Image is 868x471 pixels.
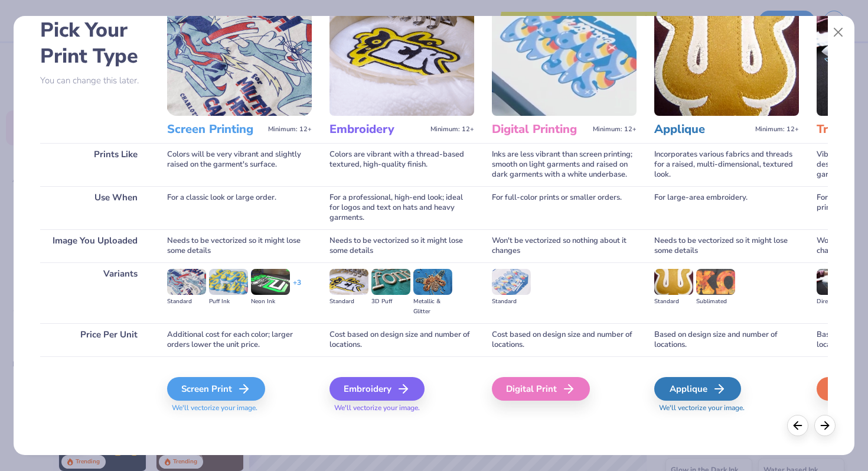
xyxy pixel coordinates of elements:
div: Applique [654,377,741,401]
div: For a professional, high-end look; ideal for logos and text on hats and heavy garments. [329,186,474,229]
img: Sublimated [696,269,735,295]
div: Sublimated [696,297,735,307]
div: Needs to be vectorized so it might lose some details [329,229,474,262]
div: 3D Puff [371,297,410,307]
span: Minimum: 12+ [755,125,799,134]
div: Inks are less vibrant than screen printing; smooth on light garments and raised on dark garments ... [492,143,637,186]
img: Metallic & Glitter [413,269,452,295]
div: Screen Print [167,377,265,401]
div: Embroidery [329,377,425,401]
img: Puff Ink [209,269,248,295]
img: Neon Ink [251,269,290,295]
img: 3D Puff [371,269,410,295]
div: Direct-to-film [817,297,856,307]
span: We'll vectorize your image. [167,403,312,413]
div: Needs to be vectorized so it might lose some details [654,229,799,262]
h3: Screen Printing [167,122,263,137]
h2: Pick Your Print Type [40,17,149,69]
span: We'll vectorize your image. [329,403,474,413]
div: Standard [492,297,531,307]
div: Prints Like [40,143,149,186]
p: You can change this later. [40,76,149,86]
img: Standard [492,269,531,295]
h3: Applique [654,122,750,137]
span: Minimum: 12+ [268,125,312,134]
div: Puff Ink [209,297,248,307]
div: Use When [40,186,149,229]
div: Variants [40,262,149,323]
div: For large-area embroidery. [654,186,799,229]
span: Minimum: 12+ [593,125,637,134]
span: Minimum: 12+ [430,125,474,134]
div: Cost based on design size and number of locations. [492,323,637,356]
div: Incorporates various fabrics and threads for a raised, multi-dimensional, textured look. [654,143,799,186]
div: Colors are vibrant with a thread-based textured, high-quality finish. [329,143,474,186]
div: Won't be vectorized so nothing about it changes [492,229,637,262]
div: For full-color prints or smaller orders. [492,186,637,229]
div: Neon Ink [251,297,290,307]
h3: Digital Printing [492,122,588,137]
img: Standard [654,269,693,295]
img: Standard [329,269,368,295]
div: Standard [654,297,693,307]
div: Image You Uploaded [40,229,149,262]
div: Standard [167,297,206,307]
span: We'll vectorize your image. [654,403,799,413]
h3: Embroidery [329,122,426,137]
div: Digital Print [492,377,590,401]
div: Needs to be vectorized so it might lose some details [167,229,312,262]
div: For a classic look or large order. [167,186,312,229]
div: Metallic & Glitter [413,297,452,317]
div: Additional cost for each color; larger orders lower the unit price. [167,323,312,356]
div: Price Per Unit [40,323,149,356]
div: Colors will be very vibrant and slightly raised on the garment's surface. [167,143,312,186]
div: Standard [329,297,368,307]
div: + 3 [293,278,301,298]
div: Based on design size and number of locations. [654,323,799,356]
div: Cost based on design size and number of locations. [329,323,474,356]
img: Standard [167,269,206,295]
img: Direct-to-film [817,269,856,295]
